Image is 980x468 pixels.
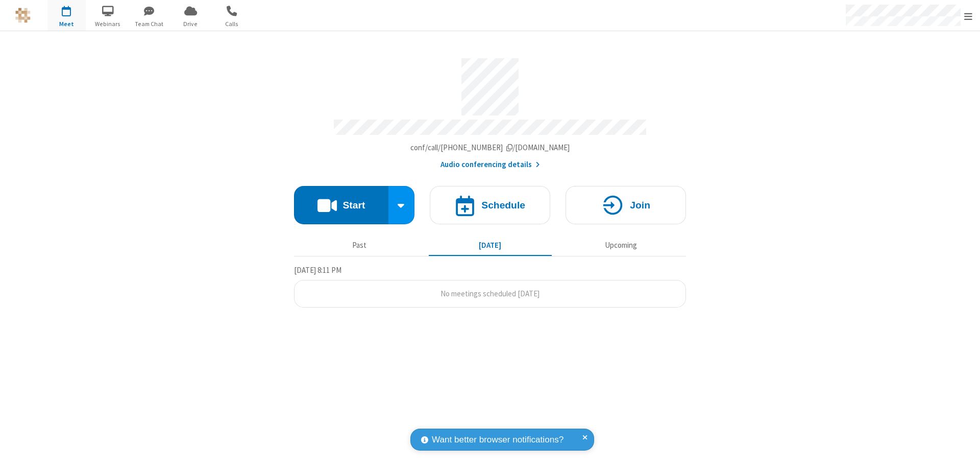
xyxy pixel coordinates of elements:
[130,19,168,29] span: Team Chat
[559,236,682,255] button: Upcoming
[15,8,31,23] img: QA Selenium DO NOT DELETE OR CHANGE
[294,265,341,275] span: [DATE] 8:11 PM
[410,142,570,154] button: Copy my meeting room linkCopy my meeting room link
[294,264,686,308] section: Today's Meetings
[89,19,127,29] span: Webinars
[47,19,86,29] span: Meet
[213,19,251,29] span: Calls
[430,186,550,224] button: Schedule
[171,19,210,29] span: Drive
[440,289,540,298] span: No meetings scheduled [DATE]
[388,186,415,224] div: Start conference options
[429,236,552,255] button: [DATE]
[432,433,563,447] span: Want better browser notifications?
[342,200,365,210] h4: Start
[630,200,650,210] h4: Join
[440,159,540,171] button: Audio conferencing details
[481,200,525,210] h4: Schedule
[410,143,570,152] span: Copy my meeting room link
[298,236,421,255] button: Past
[294,186,388,224] button: Start
[294,51,686,171] section: Account details
[566,186,686,224] button: Join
